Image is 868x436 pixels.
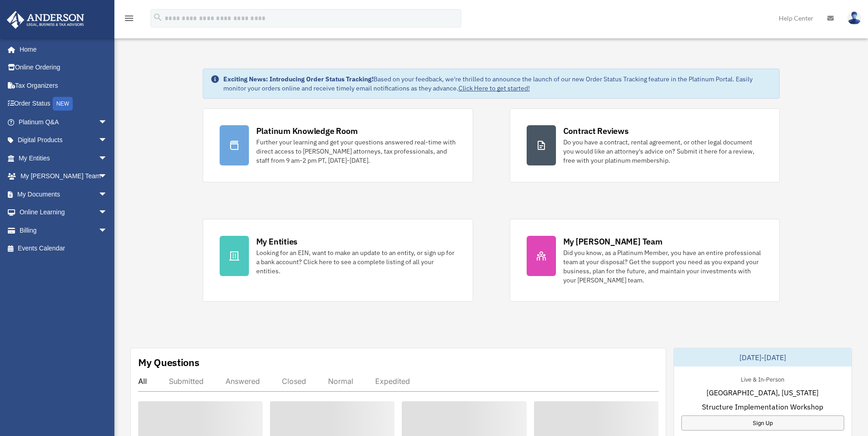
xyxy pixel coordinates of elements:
[203,219,473,302] a: My Entities Looking for an EIN, want to make an update to an entity, or sign up for a bank accoun...
[6,58,121,77] a: Online Ordering
[6,185,121,203] a: My Documentsarrow_drop_down
[458,84,530,92] a: Click Here to get started!
[6,131,121,149] a: Digital Productsarrow_drop_down
[98,185,117,204] span: arrow_drop_down
[223,75,373,83] strong: Exciting News: Introducing Order Status Tracking!
[674,348,852,367] div: [DATE]-[DATE]
[256,248,456,276] div: Looking for an EIN, want to make an update to an entity, or sign up for a bank account? Click her...
[563,248,763,285] div: Did you know, as a Platinum Member, you have an entire professional team at your disposal? Get th...
[203,108,473,182] a: Platinum Knowledge Room Further your learning and get your questions answered real-time with dire...
[226,377,260,386] div: Answered
[256,138,456,165] div: Further your learning and get your questions answered real-time with direct access to [PERSON_NAM...
[138,377,147,386] div: All
[6,113,121,131] a: Platinum Q&Aarrow_drop_down
[98,131,117,150] span: arrow_drop_down
[6,149,121,167] a: My Entitiesarrow_drop_down
[702,401,823,412] span: Structure Implementation Workshop
[98,167,117,186] span: arrow_drop_down
[169,377,204,386] div: Submitted
[6,167,121,186] a: My [PERSON_NAME] Teamarrow_drop_down
[375,377,410,386] div: Expedited
[98,149,117,168] span: arrow_drop_down
[563,236,663,247] div: My [PERSON_NAME] Team
[138,356,199,369] div: My Questions
[223,74,772,93] div: Based on your feedback, we're thrilled to announce the launch of our new Order Status Tracking fe...
[256,236,297,247] div: My Entities
[153,12,163,22] i: search
[6,95,121,113] a: Order StatusNEW
[6,76,121,95] a: Tax Organizers
[563,125,629,137] div: Contract Reviews
[733,374,792,383] div: Live & In-Person
[256,125,358,137] div: Platinum Knowledge Room
[98,113,117,132] span: arrow_drop_down
[563,138,763,165] div: Do you have a contract, rental agreement, or other legal document you would like an attorney's ad...
[681,415,844,431] a: Sign Up
[6,239,121,258] a: Events Calendar
[53,97,73,111] div: NEW
[124,16,135,24] a: menu
[98,203,117,222] span: arrow_drop_down
[124,13,135,24] i: menu
[6,203,121,222] a: Online Learningarrow_drop_down
[282,377,306,386] div: Closed
[4,11,87,29] img: Anderson Advisors Platinum Portal
[98,221,117,240] span: arrow_drop_down
[706,387,819,398] span: [GEOGRAPHIC_DATA], [US_STATE]
[6,221,121,239] a: Billingarrow_drop_down
[6,40,117,58] a: Home
[510,108,780,182] a: Contract Reviews Do you have a contract, rental agreement, or other legal document you would like...
[328,377,353,386] div: Normal
[847,11,861,25] img: User Pic
[510,219,780,302] a: My [PERSON_NAME] Team Did you know, as a Platinum Member, you have an entire professional team at...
